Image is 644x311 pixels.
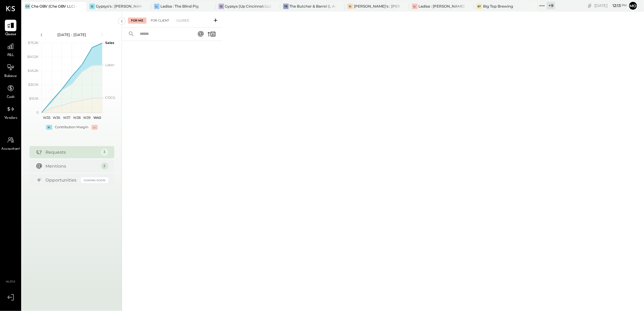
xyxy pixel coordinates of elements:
div: - [92,125,98,130]
a: Cash [0,82,21,100]
text: $60.2K [27,55,39,59]
text: Sales [105,41,114,45]
div: Closed [173,18,192,24]
div: Gypsys's : [PERSON_NAME] on the levee [96,4,142,9]
span: Accountant [2,146,20,152]
div: CO [25,4,30,9]
div: Ladisa : The Blind Pig [160,4,199,9]
div: copy link [587,2,593,9]
text: 0 [36,110,39,115]
div: For Client [148,18,172,24]
a: Balance [0,62,21,79]
text: $45.2K [28,69,39,73]
div: Mentions [46,163,98,169]
div: Che OBV (Che OBV LLC) - Ignite [31,4,77,9]
div: L: [412,4,418,9]
text: $15.1K [29,96,39,101]
a: Queue [0,20,21,37]
text: $30.1K [28,82,39,87]
text: COGS [105,95,115,100]
span: Vendors [4,115,17,121]
div: Opportunities [46,177,78,183]
div: 3 [101,149,108,156]
span: Queue [5,32,16,37]
text: Labor [105,63,114,67]
text: W37 [63,115,70,120]
text: W35 [43,115,50,120]
div: [DATE] [594,3,627,8]
div: [PERSON_NAME]'s : [PERSON_NAME]'s [354,4,400,9]
a: Vendors [0,103,21,121]
div: Coming Soon [81,177,108,183]
div: Ladisa : [PERSON_NAME] in the Alley [418,4,465,9]
button: Mo [628,1,638,11]
text: $75.3K [28,41,39,45]
div: [DATE] - [DATE] [46,32,98,37]
div: + [46,125,52,130]
div: G( [219,4,224,9]
div: L: [154,4,159,9]
text: W36 [53,115,60,120]
text: W40 [93,115,101,120]
div: For Me [128,18,146,24]
a: Accountant [0,134,21,152]
span: P&L [7,53,14,58]
div: Requests [46,149,98,155]
div: Gypsys (Up Cincinnati LLC) - Ignite [225,4,271,9]
a: P&L [0,41,21,58]
div: G: [347,4,353,9]
div: The Butcher & Barrel (L Argento LLC) - [GEOGRAPHIC_DATA] [290,4,336,9]
div: BT [477,4,482,9]
div: G: [89,4,95,9]
div: Big Top Brewing [483,4,513,9]
div: 2 [101,162,108,170]
div: Contribution Margin [55,125,89,130]
span: Balance [4,74,17,79]
text: W38 [73,115,81,120]
text: W39 [83,115,91,120]
div: TB [283,4,289,9]
span: Cash [7,95,15,100]
div: + 9 [547,2,555,9]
